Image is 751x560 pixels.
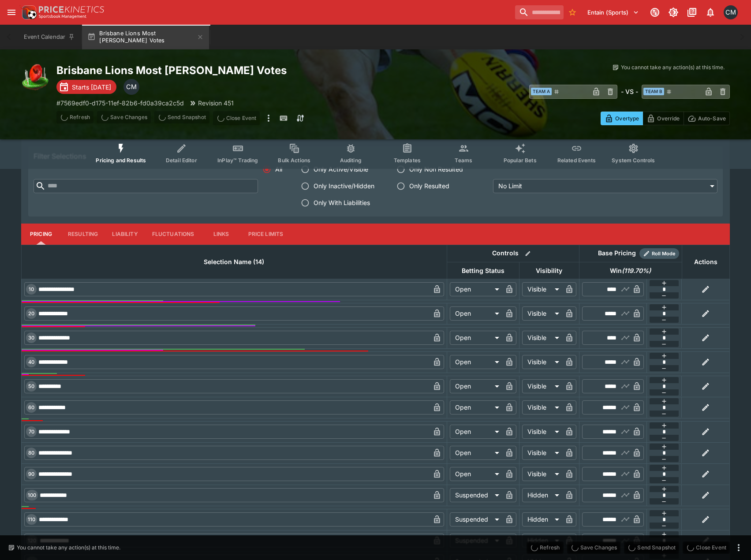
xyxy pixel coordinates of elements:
[450,306,502,321] div: Open
[314,181,374,190] span: Only Inactive/Hidden
[314,198,370,207] span: Only With Liabilities
[275,164,282,174] span: All
[643,112,684,125] button: Override
[26,383,36,389] span: 50
[39,6,104,13] img: PriceKinetics
[522,379,562,393] div: Visible
[145,224,202,245] button: Fluctuations
[612,157,655,164] span: System Controls
[621,63,725,71] p: You cannot take any action(s) at this time.
[601,112,730,125] div: Start From
[522,446,562,460] div: Visible
[263,111,274,125] button: more
[314,164,368,174] span: Only Active/Visible
[82,25,209,49] button: Brisbane Lions Most [PERSON_NAME] Votes
[621,87,638,96] h6: - VS -
[26,450,36,456] span: 80
[493,179,717,193] div: No Limit
[450,488,502,502] div: Suspended
[601,112,643,125] button: Overtype
[622,265,651,276] em: ( 119.70 %)
[340,157,362,164] span: Auditing
[565,5,579,19] button: No Bookmarks
[522,282,562,296] div: Visible
[56,63,393,77] h2: Copy To Clipboard
[639,248,679,259] div: Show/hide Price Roll mode configuration.
[582,5,644,19] button: Select Tenant
[166,157,197,164] span: Detail Editor
[21,224,61,245] button: Pricing
[409,181,449,190] span: Only Resulted
[450,282,502,296] div: Open
[72,82,111,92] p: Starts [DATE]
[56,98,184,108] p: Copy To Clipboard
[26,335,36,341] span: 30
[600,265,661,276] span: Win(119.70%)
[4,4,19,20] button: open drawer
[557,157,596,164] span: Related Events
[26,404,36,411] span: 60
[123,79,139,95] div: Cameron Matheson
[450,534,502,548] div: Suspended
[522,248,534,259] button: Bulk edit
[657,114,680,123] p: Override
[522,331,562,345] div: Visible
[504,157,537,164] span: Popular Bets
[21,63,49,92] img: australian_rules.png
[26,310,36,317] span: 20
[105,224,145,245] button: Liability
[26,471,36,477] span: 90
[698,114,726,123] p: Auto-Save
[724,5,738,19] div: Cameron Matheson
[682,245,729,279] th: Actions
[702,4,718,20] button: Notifications
[202,224,241,245] button: Links
[278,157,310,164] span: Bulk Actions
[198,98,234,108] p: Revision 451
[39,15,86,19] img: Sportsbook Management
[17,544,120,552] p: You cannot take any action(s) at this time.
[455,157,472,164] span: Teams
[241,224,291,245] button: Price Limits
[522,534,562,548] div: Hidden
[450,446,502,460] div: Open
[684,4,700,20] button: Documentation
[515,5,564,19] input: search
[19,25,80,49] button: Event Calendar
[594,248,639,259] div: Base Pricing
[450,425,502,439] div: Open
[522,355,562,369] div: Visible
[394,157,421,164] span: Templates
[522,306,562,321] div: Visible
[26,492,38,498] span: 100
[648,250,679,258] span: Roll Mode
[452,265,514,276] span: Betting Status
[531,88,552,95] span: Team A
[27,429,36,435] span: 70
[217,157,258,164] span: InPlay™ Trading
[409,164,463,174] span: Only Non Resulted
[522,488,562,502] div: Hidden
[26,516,37,523] span: 110
[733,542,744,553] button: more
[96,157,146,164] span: Pricing and Results
[450,379,502,393] div: Open
[194,257,274,267] span: Selection Name (14)
[522,512,562,526] div: Hidden
[450,512,502,526] div: Suspended
[522,467,562,481] div: Visible
[615,114,639,123] p: Overtype
[643,88,664,95] span: Team B
[19,4,37,21] img: PriceKinetics Logo
[61,224,105,245] button: Resulting
[522,400,562,414] div: Visible
[447,245,579,262] th: Controls
[721,3,740,22] button: Cameron Matheson
[450,355,502,369] div: Open
[450,400,502,414] div: Open
[450,467,502,481] div: Open
[450,331,502,345] div: Open
[26,359,36,365] span: 40
[684,112,730,125] button: Auto-Save
[665,4,681,20] button: Toggle light/dark mode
